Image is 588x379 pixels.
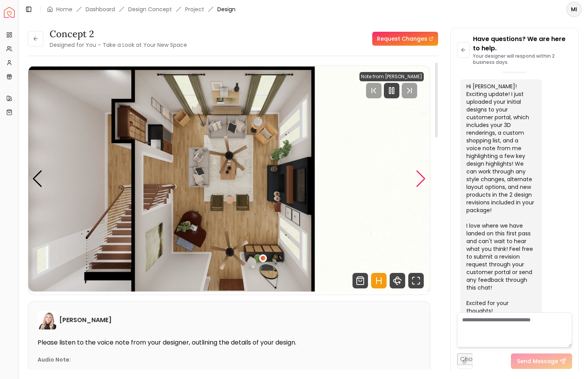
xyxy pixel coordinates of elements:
[185,5,204,13] a: Project
[28,66,430,292] div: 1 / 6
[466,82,534,315] div: Hi [PERSON_NAME]! Exciting update! I just uploaded your initial designs to your customer portal, ...
[28,66,430,292] div: Carousel
[50,28,187,40] h3: concept 2
[59,316,112,325] h6: [PERSON_NAME]
[38,339,421,346] p: Please listen to the voice note from your designer, outlining the details of your design.
[408,273,424,288] svg: Fullscreen
[359,72,424,81] div: Note from [PERSON_NAME]
[128,5,172,13] li: Design Concept
[566,2,582,17] button: MI
[372,32,438,46] a: Request Changes
[390,273,405,288] svg: 360 View
[56,5,72,13] a: Home
[567,2,581,16] span: MI
[28,66,430,292] img: Design Render 1
[352,273,368,288] svg: Shop Products from this design
[4,7,15,18] img: Spacejoy Logo
[38,356,71,364] p: Audio Note:
[416,170,426,187] div: Next slide
[32,170,43,187] div: Previous slide
[50,41,187,49] small: Designed for You – Take a Look at Your New Space
[371,273,387,288] svg: Hotspots Toggle
[217,5,236,13] span: Design
[47,5,236,13] nav: breadcrumb
[86,5,115,13] a: Dashboard
[4,7,15,18] a: Spacejoy
[38,311,56,329] img: Hannah James
[473,34,572,53] p: Have questions? We are here to help.
[387,86,396,95] svg: Pause
[473,53,572,65] p: Your designer will respond within 2 business days.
